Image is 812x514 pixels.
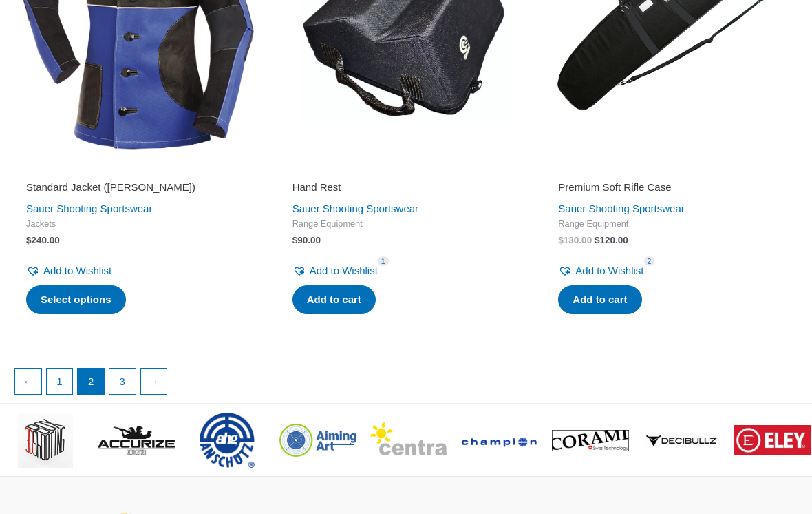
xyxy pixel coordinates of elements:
iframe: Customer reviews powered by Trustpilot [292,161,520,178]
a: Add to Wishlist [292,261,378,280]
a: Sauer Shooting Sportswear [26,203,152,214]
a: Page 1 [47,369,73,395]
h2: Premium Soft Rifle Case [558,181,786,194]
a: Page 3 [109,369,136,395]
span: Range Equipment [558,218,786,230]
a: Standard Jacket ([PERSON_NAME]) [26,181,254,199]
img: brand logo [734,425,811,455]
a: Sauer Shooting Sportswear [558,203,684,214]
span: Page 2 [78,369,104,395]
a: Add to cart: “Hand Rest” [292,285,376,314]
span: 2 [644,256,655,267]
bdi: 240.00 [26,235,60,245]
iframe: Customer reviews powered by Trustpilot [26,161,254,178]
iframe: Customer reviews powered by Trustpilot [558,161,786,178]
span: Add to Wishlist [310,265,378,276]
a: Add to Wishlist [558,261,643,280]
h2: Standard Jacket ([PERSON_NAME]) [26,181,254,194]
bdi: 130.00 [558,235,592,245]
span: Jackets [26,218,254,230]
a: Sauer Shooting Sportswear [292,203,418,214]
span: Add to Wishlist [575,265,643,276]
span: $ [595,235,600,245]
span: 1 [378,256,389,267]
span: $ [558,235,564,245]
a: Add to Wishlist [26,261,111,280]
bdi: 120.00 [595,235,628,245]
a: Select options for “Standard Jacket (SAUER)” [26,285,126,314]
a: ← [15,369,41,395]
nav: Product Pagination [14,368,798,402]
h2: Hand Rest [292,181,520,194]
a: → [141,369,167,395]
bdi: 90.00 [292,235,321,245]
span: $ [292,235,298,245]
a: Add to cart: “Premium Soft Rifle Case” [558,285,641,314]
span: Range Equipment [292,218,520,230]
span: Add to Wishlist [43,265,111,276]
span: $ [26,235,32,245]
a: Hand Rest [292,181,520,199]
a: Premium Soft Rifle Case [558,181,786,199]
